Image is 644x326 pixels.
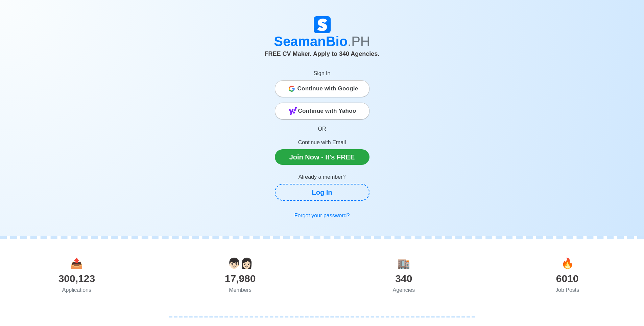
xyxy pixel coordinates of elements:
[265,50,380,57] span: FREE CV Maker. Apply to 340 Agencies.
[275,184,369,201] a: Log In
[159,271,322,286] div: 17,980
[275,125,369,133] p: OR
[561,258,574,269] span: jobs
[322,286,486,294] div: Agencies
[70,258,83,269] span: applications
[159,286,322,294] div: Members
[275,80,369,97] button: Continue with Google
[297,82,358,95] span: Continue with Google
[298,104,356,118] span: Continue with Yahoo
[348,34,370,49] span: .PH
[275,103,369,119] button: Continue with Yahoo
[275,138,369,147] p: Continue with Email
[275,149,369,165] a: Join Now - It's FREE
[275,69,369,78] p: Sign In
[398,258,410,269] span: agencies
[135,33,510,49] h1: SeamanBio
[314,16,331,33] img: Logo
[275,209,369,222] a: Forgot your password?
[275,173,369,181] p: Already a member?
[294,213,350,218] u: Forgot your password?
[228,258,253,269] span: users
[322,271,486,286] div: 340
